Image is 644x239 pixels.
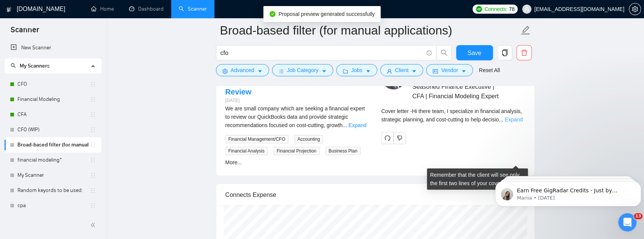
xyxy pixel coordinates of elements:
[618,213,636,231] iframe: Intercom live chat
[11,63,50,69] span: My Scanners
[287,66,318,74] span: Job Category
[279,68,284,74] span: bars
[90,112,96,118] span: holder
[629,3,641,15] button: setting
[411,68,417,74] span: caret-down
[343,68,348,74] span: folder
[456,45,493,60] button: Save
[272,64,333,76] button: barsJob Categorycaret-down
[441,66,458,74] span: Vendor
[90,96,96,102] span: holder
[17,198,90,213] a: cpa
[274,147,320,155] span: Financial Projection
[17,77,90,92] a: CFO
[348,122,366,128] a: Expand
[5,92,101,107] li: Financial Modeling
[479,66,500,74] a: Reset All
[321,68,327,74] span: caret-down
[90,203,96,209] span: holder
[91,6,114,12] a: homeHome
[499,116,503,123] span: ...
[5,183,101,198] li: Random keyords to be used:
[90,172,96,178] span: holder
[365,68,371,74] span: caret-down
[381,108,522,123] span: Cover letter - Hi there team, I specialize in financial analysis, strategic planning, and cost-cu...
[225,104,369,129] div: We are small company which are seeking a financial expert to review our QuickBooks data and provi...
[517,49,531,56] span: delete
[380,64,424,76] button: userClientcaret-down
[294,135,323,143] span: Accounting
[427,50,431,55] span: info-circle
[397,135,402,141] span: dislike
[5,137,101,153] li: Broad-based filter (for manual applications)
[351,66,362,74] span: Jobs
[509,5,515,13] span: 78
[381,132,394,144] button: redo
[342,122,347,128] span: ...
[634,213,642,219] span: 13
[17,92,90,107] a: Financial Modeling
[476,6,482,12] img: upwork-logo.png
[11,40,95,55] a: New Scanner
[90,81,96,87] span: holder
[225,97,369,104] div: [DATE]
[5,77,101,92] li: CFO
[225,147,268,155] span: Financial Analysis
[382,135,393,141] span: redo
[395,66,409,74] span: Client
[5,40,101,55] li: New Scanner
[17,153,90,168] a: financial modeling*
[269,11,276,17] span: check-circle
[90,221,98,229] span: double-left
[629,6,641,12] span: setting
[231,66,254,74] span: Advanced
[220,48,423,58] input: Search Freelance Jobs...
[225,135,288,143] span: Financial Management/CFO
[427,168,528,190] div: Remember that the client will see only the first two lines of your cover letter.
[90,127,96,133] span: holder
[5,122,101,137] li: CFO (WIP)
[5,153,101,168] li: financial modeling*
[5,198,101,213] li: cpa
[387,68,392,74] span: user
[484,5,507,13] span: Connects:
[17,122,90,137] a: CFO (WIP)
[412,82,502,101] span: Seasoned Finance Executive | CFA | Financial Modeling Expert
[6,3,12,16] img: logo
[426,64,472,76] button: idcardVendorcaret-down
[17,107,90,122] a: CFA
[225,184,525,206] div: Connects Expense
[17,183,90,198] a: Random keyords to be used:
[220,21,519,40] input: Scanner name...
[90,142,96,148] span: holder
[505,116,523,123] a: Expand
[5,107,101,122] li: CFA
[326,147,361,155] span: Business Plan
[461,68,466,74] span: caret-down
[90,157,96,163] span: holder
[521,25,531,35] span: edit
[225,159,242,165] a: More...
[216,64,269,76] button: settingAdvancedcaret-down
[5,24,45,40] span: Scanner
[11,63,16,68] span: search
[492,165,644,219] iframe: Intercom notifications message
[336,64,377,76] button: folderJobscaret-down
[179,6,207,12] a: searchScanner
[516,45,532,60] button: delete
[279,11,375,17] span: Proposal preview generated successfully
[629,6,641,12] a: setting
[433,68,438,74] span: idcard
[524,6,529,12] span: user
[468,48,481,58] span: Save
[20,63,50,69] span: My Scanners
[498,49,512,56] span: copy
[225,105,365,128] span: We are small company which are seeking a financial expert to review our QuickBooks data and provi...
[222,68,228,74] span: setting
[436,45,452,60] button: search
[497,45,512,60] button: copy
